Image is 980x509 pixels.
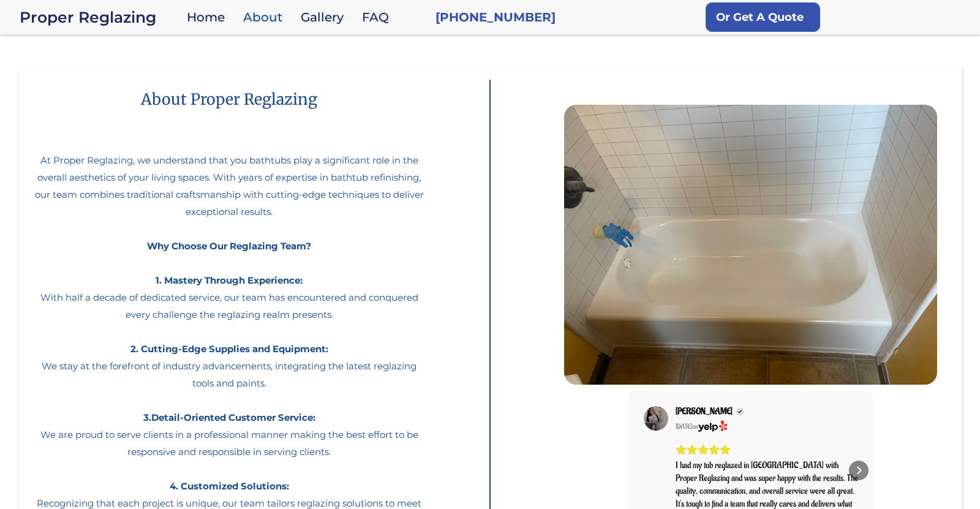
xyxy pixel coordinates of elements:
strong: Detail-Oriented Customer Service: [151,412,315,423]
strong: Why Choose Our Reglazing Team? 1. Mastery Through Experience: [147,240,311,286]
strong: 2. Cutting-Edge Supplies and Equipment: [130,343,328,355]
div: Proper Reglazing [20,9,181,26]
a: About [237,4,295,31]
a: home [20,9,181,26]
div: Verified Customer [736,407,744,416]
div: on [676,422,698,432]
a: [PHONE_NUMBER] [435,9,556,26]
img: Chin K. [644,406,668,431]
div: [DATE] [676,422,692,432]
a: Gallery [295,4,356,31]
h1: About Proper Reglazing [116,80,342,118]
span: [PERSON_NAME] [676,406,733,417]
a: FAQ [356,4,401,31]
a: Or Get A Quote [706,2,820,32]
div: Rating: 5.0 out of 5 [676,444,858,455]
div: Previous [633,461,653,480]
div: Next [849,461,869,480]
strong: 4. Customized Solutions: [170,480,289,492]
strong: 3. [143,412,151,423]
a: Home [181,4,237,31]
